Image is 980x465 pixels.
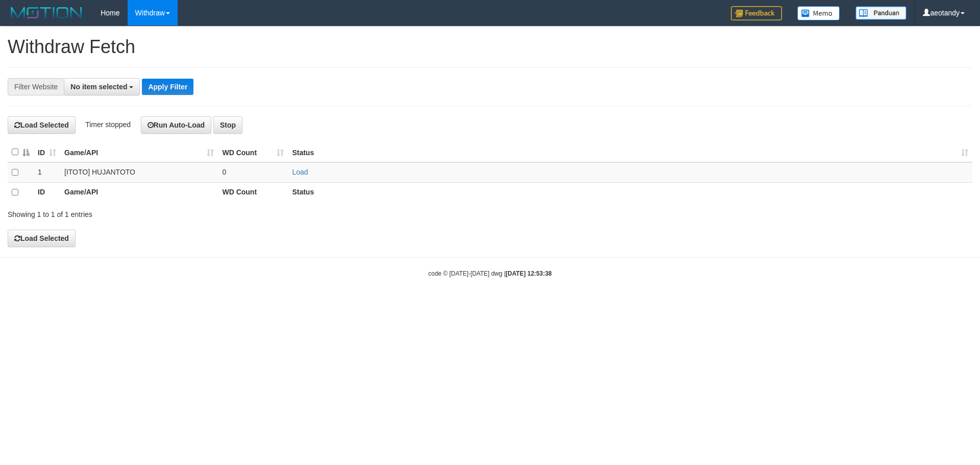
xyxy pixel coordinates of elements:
strong: [DATE] 12:53:38 [506,270,552,277]
button: No item selected [64,78,140,95]
button: Load Selected [8,230,76,247]
div: Filter Website [8,78,64,95]
span: No item selected [70,83,127,91]
td: [ITOTO] HUJANTOTO [60,162,218,183]
th: ID [34,182,60,202]
small: code © [DATE]-[DATE] dwg | [428,270,552,277]
th: WD Count [218,182,288,202]
button: Stop [213,116,242,134]
th: Game/API [60,182,218,202]
th: Game/API: activate to sort column ascending [60,142,218,162]
button: Apply Filter [142,79,193,95]
th: Status [288,182,972,202]
td: 1 [34,162,60,183]
a: Load [292,168,308,176]
img: Button%20Memo.svg [797,6,840,20]
th: WD Count: activate to sort column ascending [218,142,288,162]
span: 0 [222,168,226,176]
img: Feedback.jpg [731,6,782,20]
th: Status: activate to sort column ascending [288,142,972,162]
button: Load Selected [8,116,76,134]
th: ID: activate to sort column ascending [34,142,60,162]
span: Timer stopped [85,120,131,129]
button: Run Auto-Load [141,116,212,134]
h1: Withdraw Fetch [8,37,972,57]
img: MOTION_logo.png [8,5,85,20]
img: panduan.png [855,6,906,20]
div: Showing 1 to 1 of 1 entries [8,205,401,219]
